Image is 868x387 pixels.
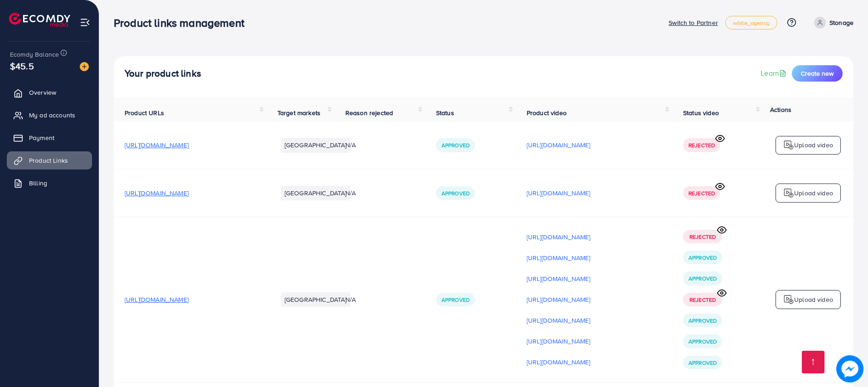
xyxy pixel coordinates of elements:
[125,295,189,304] span: [URL][DOMAIN_NAME]
[689,317,717,324] span: Approved
[527,357,591,368] p: [URL][DOMAIN_NAME]
[689,359,717,367] span: Approved
[7,174,92,192] a: Billing
[7,129,92,147] a: Payment
[794,140,833,150] p: Upload video
[281,186,350,200] li: [GEOGRAPHIC_DATA]
[689,189,715,197] span: Rejected
[29,179,47,188] span: Billing
[527,108,567,117] span: Product video
[783,140,794,150] img: logo
[7,83,92,102] a: Overview
[669,17,718,28] p: Switch to Partner
[29,156,68,165] span: Product Links
[770,105,791,114] span: Actions
[829,17,853,28] p: Stonage
[345,295,356,304] span: N/A
[441,141,470,149] span: Approved
[9,13,70,27] img: logo
[441,189,470,197] span: Approved
[527,140,591,150] p: [URL][DOMAIN_NAME]
[783,294,794,305] img: logo
[689,296,716,304] span: Rejected
[277,108,320,117] span: Target markets
[733,20,770,26] span: white_agency
[281,292,350,307] li: [GEOGRAPHIC_DATA]
[836,355,863,382] img: image
[689,233,716,241] span: Rejected
[10,50,59,59] span: Ecomdy Balance
[801,69,834,78] span: Create new
[689,338,717,345] span: Approved
[527,273,591,284] p: [URL][DOMAIN_NAME]
[810,17,853,29] a: Stonage
[527,315,591,326] p: [URL][DOMAIN_NAME]
[80,17,90,28] img: menu
[794,294,833,305] p: Upload video
[527,294,591,305] p: [URL][DOMAIN_NAME]
[345,189,356,198] span: N/A
[527,336,591,347] p: [URL][DOMAIN_NAME]
[761,68,788,78] a: Learn
[7,151,92,169] a: Product Links
[10,59,34,73] span: $45.5
[125,68,201,79] h4: Your product links
[441,296,470,304] span: Approved
[689,254,717,261] span: Approved
[29,133,54,142] span: Payment
[7,106,92,124] a: My ad accounts
[345,108,393,117] span: Reason rejected
[114,16,252,29] h3: Product links management
[345,140,356,150] span: N/A
[783,188,794,198] img: logo
[29,111,75,120] span: My ad accounts
[689,141,715,149] span: Rejected
[80,62,89,71] img: image
[125,108,164,117] span: Product URLs
[792,65,843,82] button: Create new
[125,189,189,198] span: [URL][DOMAIN_NAME]
[527,232,591,242] p: [URL][DOMAIN_NAME]
[689,275,717,282] span: Approved
[29,88,56,97] span: Overview
[281,138,350,152] li: [GEOGRAPHIC_DATA]
[794,188,833,198] p: Upload video
[436,108,454,117] span: Status
[527,252,591,263] p: [URL][DOMAIN_NAME]
[125,140,189,150] span: [URL][DOMAIN_NAME]
[683,108,719,117] span: Status video
[725,16,777,29] a: white_agency
[527,188,591,198] p: [URL][DOMAIN_NAME]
